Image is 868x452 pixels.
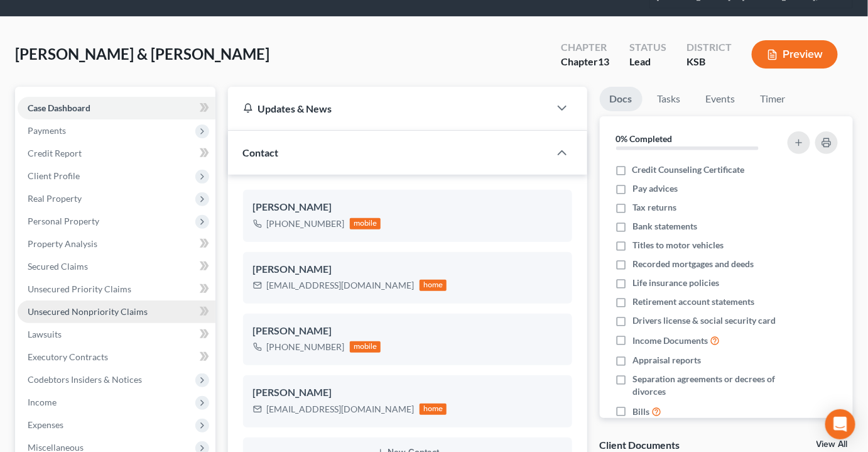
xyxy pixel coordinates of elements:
span: Recorded mortgages and deeds [632,258,754,270]
span: Titles to motor vehicles [632,239,724,251]
span: Appraisal reports [632,354,701,367]
div: District [686,40,732,55]
div: [PHONE_NUMBER] [267,218,345,230]
div: [PHONE_NUMBER] [267,341,345,353]
span: Real Property [28,193,82,204]
a: Unsecured Priority Claims [18,278,215,300]
span: 13 [598,55,609,67]
a: Docs [600,87,643,111]
span: Unsecured Nonpriority Claims [28,306,148,317]
div: mobile [350,218,381,229]
a: Lawsuits [18,323,215,346]
span: Payments [28,125,66,136]
span: Client Profile [28,170,80,181]
span: Income [28,397,57,407]
span: Codebtors Insiders & Notices [28,374,142,385]
span: Personal Property [28,216,99,226]
span: Property Analysis [28,238,97,249]
div: mobile [350,341,381,353]
div: Open Intercom Messenger [825,409,855,439]
div: Client Documents [600,438,680,451]
div: [PERSON_NAME] [253,262,562,277]
a: Property Analysis [18,233,215,255]
span: Pay advices [632,182,678,195]
span: Expenses [28,419,63,430]
a: Executory Contracts [18,346,215,368]
span: Executory Contracts [28,351,108,362]
span: Bank statements [632,220,697,233]
span: Drivers license & social security card [632,314,776,327]
span: Secured Claims [28,261,88,272]
span: Contact [243,146,279,158]
button: Preview [752,40,838,69]
span: [PERSON_NAME] & [PERSON_NAME] [15,45,269,63]
a: Secured Claims [18,255,215,278]
span: Credit Report [28,148,82,158]
div: [EMAIL_ADDRESS][DOMAIN_NAME] [267,403,415,416]
div: Status [629,40,666,55]
a: View All [816,440,848,449]
div: home [420,280,447,291]
span: Tax returns [632,201,676,214]
div: Chapter [561,40,609,55]
span: Credit Counseling Certificate [632,163,745,176]
a: Timer [751,87,796,111]
span: Separation agreements or decrees of divorces [632,373,779,398]
div: [EMAIL_ADDRESS][DOMAIN_NAME] [267,279,415,292]
span: Income Documents [632,334,708,347]
div: [PERSON_NAME] [253,200,562,215]
span: Bills [632,405,649,418]
a: Tasks [648,87,691,111]
div: Updates & News [243,102,534,115]
a: Events [696,87,746,111]
div: Chapter [561,55,609,69]
strong: 0% Completed [616,133,673,144]
a: Unsecured Nonpriority Claims [18,300,215,323]
div: [PERSON_NAME] [253,385,562,400]
div: [PERSON_NAME] [253,324,562,339]
a: Case Dashboard [18,97,215,119]
a: Credit Report [18,142,215,165]
div: Lead [629,55,666,69]
span: Case Dashboard [28,102,90,113]
span: Retirement account statements [632,295,754,308]
span: Unsecured Priority Claims [28,284,131,294]
span: Life insurance policies [632,277,719,289]
span: Lawsuits [28,329,62,339]
div: KSB [686,55,732,69]
div: home [420,404,447,415]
